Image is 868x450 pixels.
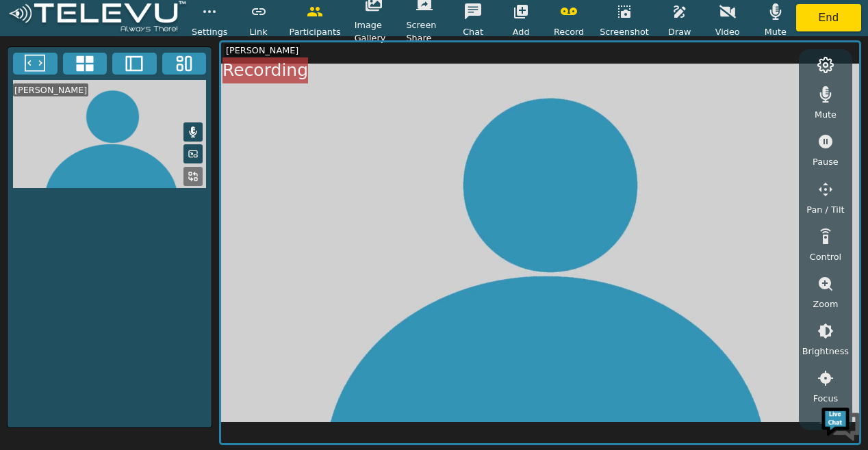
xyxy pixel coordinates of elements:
[813,155,839,168] span: Pause
[600,25,649,38] span: Screenshot
[225,7,257,40] div: Minimize live chat window
[810,250,841,263] span: Control
[183,122,203,142] button: Mute
[820,402,861,443] img: Chat Widget
[463,25,483,38] span: Chat
[192,25,228,38] span: Settings
[815,108,837,121] span: Mute
[63,53,107,75] button: 4x4
[355,18,393,44] span: Image Gallery
[806,203,844,216] span: Pan / Tilt
[183,144,203,163] button: Picture in Picture
[7,302,261,350] textarea: Type your message and hit 'Enter'
[513,25,530,38] span: Add
[79,137,189,275] span: We're online!
[796,4,861,31] button: End
[13,53,58,75] button: Fullscreen
[7,1,188,36] img: logoWhite.png
[406,18,442,44] span: Screen Share
[162,53,207,75] button: Three Window Medium
[668,25,691,38] span: Draw
[222,57,308,83] div: Recording
[765,25,787,38] span: Mute
[290,25,341,38] span: Participants
[802,345,849,358] span: Brightness
[71,72,230,90] div: Chat with us now
[813,392,839,405] span: Focus
[23,64,58,98] img: d_736959983_company_1615157101543_736959983
[183,167,203,186] button: Replace Feed
[13,83,88,96] div: [PERSON_NAME]
[813,297,838,310] span: Zoom
[112,53,157,75] button: Two Window Medium
[249,25,267,38] span: Link
[225,44,300,57] div: [PERSON_NAME]
[715,25,740,38] span: Video
[554,25,584,38] span: Record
